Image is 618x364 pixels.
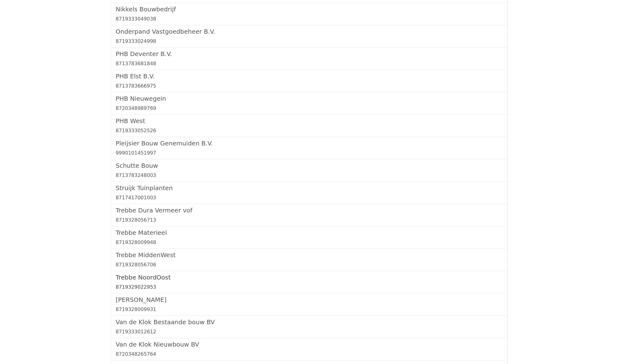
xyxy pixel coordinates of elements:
h5: PHB Deventer B.V. [116,50,502,58]
h5: Nikkels Bouwbedrijf [116,6,502,13]
h5: PHB West [116,117,502,125]
div: 8720348989769 [116,105,502,112]
h5: Trebbe Dura Vermeer vof [116,207,502,214]
h5: PHB Elst B.V. [116,73,502,80]
div: 8719328009948 [116,239,502,246]
h5: Pleijsier Bouw Genemuiden B.V. [116,140,502,147]
h5: Van de Klok Bestaande bouw BV [116,318,502,326]
h5: Trebbe MiddenWest [116,251,502,259]
a: Trebbe NoordOost8719329022953 [116,274,502,291]
div: 8719328009931 [116,306,502,313]
a: PHB Elst B.V.8713783666975 [116,73,502,90]
h5: Trebbe NoordOost [116,274,502,281]
h5: Struijk Tuinplanten [116,184,502,192]
div: 8720348265764 [116,351,502,358]
a: Trebbe Dura Vermeer vof8719328056713 [116,207,502,224]
div: 8719329022953 [116,283,502,291]
a: Van de Klok Bestaande bouw BV8719333012612 [116,318,502,336]
a: PHB Nieuwegein8720348989769 [116,95,502,112]
a: PHB Deventer B.V.8713783681848 [116,50,502,67]
a: Van de Klok Nieuwbouw BV8720348265764 [116,341,502,358]
h5: Schutte Bouw [116,162,502,169]
div: 8719333049038 [116,15,502,23]
div: 8719328056713 [116,216,502,224]
div: 9990101451997 [116,149,502,157]
h5: PHB Nieuwegein [116,95,502,102]
div: 8713783248003 [116,172,502,179]
div: 8717417001003 [116,194,502,201]
div: 8719333012612 [116,328,502,336]
a: Nikkels Bouwbedrijf8719333049038 [116,6,502,23]
a: [PERSON_NAME]8719328009931 [116,296,502,313]
div: 8713783681848 [116,60,502,67]
div: 8719333024998 [116,38,502,45]
h5: Trebbe Materieel [116,229,502,236]
h5: [PERSON_NAME] [116,296,502,303]
a: PHB West8719333052526 [116,117,502,134]
a: Schutte Bouw8713783248003 [116,162,502,179]
h5: Van de Klok Nieuwbouw BV [116,341,502,348]
a: Trebbe MiddenWest8719328056706 [116,251,502,268]
div: 8719328056706 [116,261,502,268]
div: 8719333052526 [116,127,502,134]
a: Trebbe Materieel8719328009948 [116,229,502,246]
a: Struijk Tuinplanten8717417001003 [116,184,502,201]
h5: Onderpand Vastgoedbeheer B.V. [116,28,502,35]
a: Onderpand Vastgoedbeheer B.V.8719333024998 [116,28,502,45]
div: 8713783666975 [116,82,502,90]
a: Pleijsier Bouw Genemuiden B.V.9990101451997 [116,140,502,157]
